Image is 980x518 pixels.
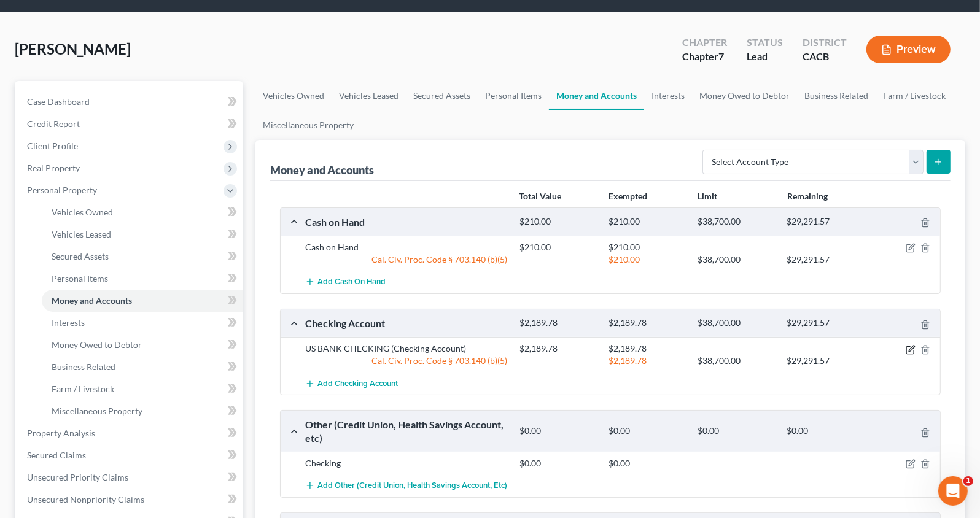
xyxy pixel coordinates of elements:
[17,422,243,444] a: Property Analysis
[15,40,131,58] span: [PERSON_NAME]
[17,466,243,489] a: Unsecured Priority Claims
[938,476,968,506] iframe: Intercom live chat
[513,457,602,470] div: $0.00
[317,277,386,287] span: Add Cash on Hand
[52,273,108,284] span: Personal Items
[602,317,691,329] div: $2,189.78
[42,334,243,356] a: Money Owed to Debtor
[52,251,109,261] span: Secured Assets
[602,355,691,367] div: $2,189.78
[317,481,507,491] span: Add Other (Credit Union, Health Savings Account, etc)
[17,489,243,511] a: Unsecured Nonpriority Claims
[255,81,332,110] a: Vehicles Owned
[513,342,602,355] div: $2,189.78
[299,253,513,266] div: Cal. Civ. Proc. Code § 703.140 (b)(5)
[780,317,869,329] div: $29,291.57
[17,444,243,466] a: Secured Claims
[644,81,692,110] a: Interests
[299,355,513,367] div: Cal. Civ. Proc. Code § 703.140 (b)(5)
[718,50,724,62] span: 7
[27,163,80,173] span: Real Property
[682,50,727,64] div: Chapter
[963,476,973,486] span: 1
[299,342,513,355] div: US BANK CHECKING (Checking Account)
[519,191,561,201] strong: Total Value
[691,317,780,329] div: $38,700.00
[691,253,780,266] div: $38,700.00
[602,216,691,228] div: $210.00
[549,81,644,110] a: Money and Accounts
[52,317,85,328] span: Interests
[52,339,142,350] span: Money Owed to Debtor
[27,141,78,151] span: Client Profile
[780,253,869,266] div: $29,291.57
[255,110,361,140] a: Miscellaneous Property
[299,457,513,470] div: Checking
[682,36,727,50] div: Chapter
[317,379,398,388] span: Add Checking Account
[27,450,86,460] span: Secured Claims
[299,215,513,228] div: Cash on Hand
[803,50,847,64] div: CACB
[42,312,243,334] a: Interests
[27,96,90,107] span: Case Dashboard
[299,317,513,330] div: Checking Account
[698,191,717,201] strong: Limit
[747,36,783,50] div: Status
[747,50,783,64] div: Lead
[780,425,869,437] div: $0.00
[299,241,513,253] div: Cash on Hand
[42,268,243,290] a: Personal Items
[691,425,780,437] div: $0.00
[27,428,95,438] span: Property Analysis
[52,406,142,416] span: Miscellaneous Property
[305,372,398,395] button: Add Checking Account
[609,191,647,201] strong: Exempted
[52,361,115,372] span: Business Related
[513,216,602,228] div: $210.00
[876,81,953,110] a: Farm / Livestock
[692,81,797,110] a: Money Owed to Debtor
[42,245,243,268] a: Secured Assets
[42,223,243,245] a: Vehicles Leased
[305,271,386,293] button: Add Cash on Hand
[691,216,780,228] div: $38,700.00
[270,163,374,177] div: Money and Accounts
[52,384,114,394] span: Farm / Livestock
[52,229,111,239] span: Vehicles Leased
[52,295,132,306] span: Money and Accounts
[42,356,243,378] a: Business Related
[406,81,478,110] a: Secured Assets
[17,113,243,135] a: Credit Report
[52,207,113,217] span: Vehicles Owned
[27,472,128,482] span: Unsecured Priority Claims
[299,418,513,444] div: Other (Credit Union, Health Savings Account, etc)
[17,91,243,113] a: Case Dashboard
[305,474,507,497] button: Add Other (Credit Union, Health Savings Account, etc)
[478,81,549,110] a: Personal Items
[42,290,243,312] a: Money and Accounts
[780,355,869,367] div: $29,291.57
[780,216,869,228] div: $29,291.57
[787,191,828,201] strong: Remaining
[691,355,780,367] div: $38,700.00
[803,36,847,50] div: District
[602,425,691,437] div: $0.00
[332,81,406,110] a: Vehicles Leased
[797,81,876,110] a: Business Related
[602,457,691,470] div: $0.00
[513,317,602,329] div: $2,189.78
[42,400,243,422] a: Miscellaneous Property
[866,36,951,63] button: Preview
[602,253,691,266] div: $210.00
[602,342,691,355] div: $2,189.78
[27,185,97,195] span: Personal Property
[42,378,243,400] a: Farm / Livestock
[27,494,144,504] span: Unsecured Nonpriority Claims
[27,118,80,129] span: Credit Report
[602,241,691,253] div: $210.00
[513,241,602,253] div: $210.00
[42,201,243,223] a: Vehicles Owned
[513,425,602,437] div: $0.00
